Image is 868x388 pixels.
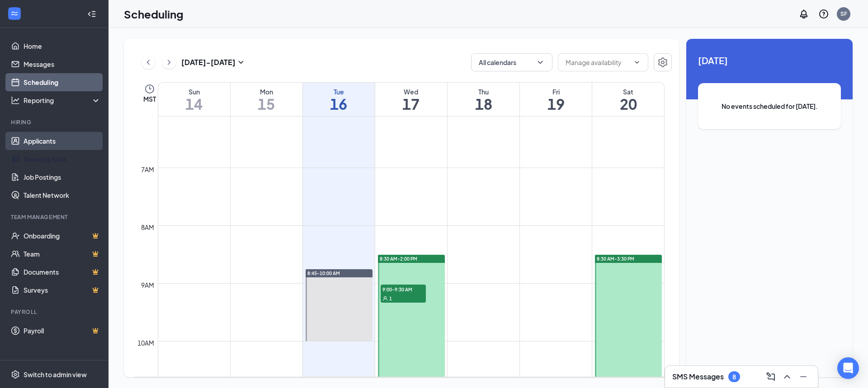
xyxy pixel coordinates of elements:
a: September 19, 2025 [520,83,592,116]
div: Tue [303,87,375,96]
svg: Minimize [798,371,809,382]
div: Payroll [11,308,99,316]
a: TeamCrown [24,245,101,263]
h1: 18 [448,96,519,112]
div: Thu [448,87,519,96]
svg: ChevronDown [536,58,545,67]
svg: Collapse [87,9,96,19]
h1: 20 [592,96,664,112]
a: September 16, 2025 [303,83,375,116]
a: Scheduling [24,73,101,91]
svg: QuestionInfo [818,9,829,19]
svg: Notifications [798,9,809,19]
span: MST [143,94,156,103]
a: Messages [24,55,101,73]
a: September 17, 2025 [375,83,447,116]
svg: Analysis [11,96,20,105]
h1: 19 [520,96,592,112]
button: ChevronRight [162,56,176,69]
input: Manage availability [566,57,630,67]
a: September 15, 2025 [231,83,302,116]
a: Applicants [24,132,101,150]
svg: ChevronLeft [144,57,153,68]
div: SF [840,10,847,18]
h3: [DATE] - [DATE] [181,57,236,67]
a: OnboardingCrown [24,227,101,245]
button: ChevronUp [780,369,794,384]
div: Team Management [11,213,99,221]
div: Hiring [11,118,99,126]
h3: SMS Messages [672,372,724,382]
span: 1 [389,295,392,302]
button: All calendarsChevronDown [471,53,552,71]
span: No events scheduled for [DATE]. [716,101,823,111]
svg: ComposeMessage [765,371,776,382]
span: 8:45-10:00 AM [307,270,340,276]
button: ComposeMessage [764,369,778,384]
a: SurveysCrown [24,281,101,299]
h1: Scheduling [124,6,184,22]
div: Open Intercom Messenger [837,357,859,379]
div: Mon [231,87,302,96]
svg: ChevronDown [633,59,641,66]
div: Wed [375,87,447,96]
svg: WorkstreamLogo [10,9,19,18]
div: Sat [592,87,664,96]
div: 10am [136,338,156,348]
span: 8:30 AM-3:30 PM [597,256,634,262]
h1: 17 [375,96,447,112]
h1: 14 [158,96,230,112]
svg: ChevronUp [782,371,793,382]
a: PayrollCrown [24,322,101,340]
button: ChevronLeft [142,56,155,69]
a: September 18, 2025 [448,83,519,116]
svg: Clock [144,84,155,94]
h1: 16 [303,96,375,112]
div: Switch to admin view [24,370,87,379]
svg: User [382,296,388,301]
svg: SmallChevronDown [236,57,246,68]
span: [DATE] [698,53,841,67]
a: September 14, 2025 [158,83,230,116]
div: 8 [732,373,736,381]
a: Sourcing Tools [24,150,101,168]
svg: ChevronRight [165,57,174,68]
button: Minimize [796,369,811,384]
a: Talent Network [24,186,101,204]
span: 8:30 AM-2:00 PM [380,256,417,262]
div: Reporting [24,96,101,105]
button: Settings [654,53,672,71]
div: Fri [520,87,592,96]
div: 9am [139,280,156,290]
a: September 20, 2025 [592,83,664,116]
a: Home [24,37,101,55]
svg: Settings [11,370,20,379]
div: 8am [139,222,156,232]
div: 7am [139,164,156,174]
svg: Settings [657,57,668,68]
a: DocumentsCrown [24,263,101,281]
h1: 15 [231,96,302,112]
div: Sun [158,87,230,96]
a: Job Postings [24,168,101,186]
span: 9:00-9:30 AM [381,285,426,294]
